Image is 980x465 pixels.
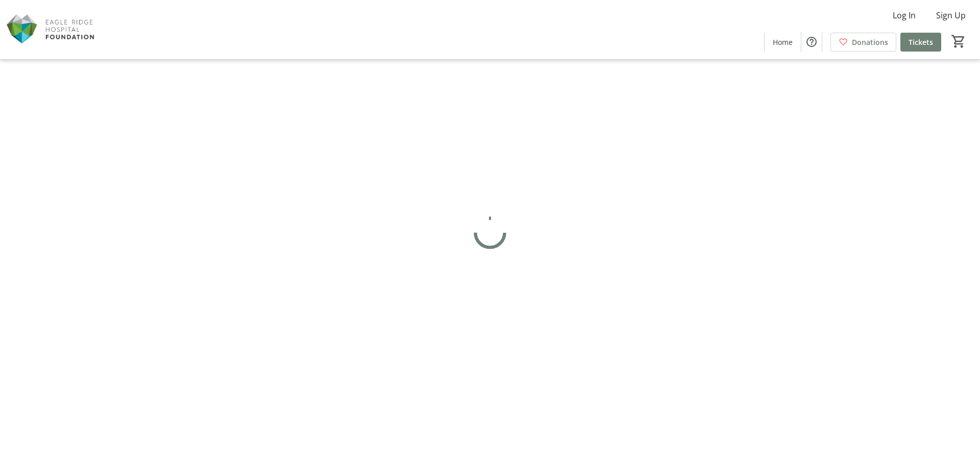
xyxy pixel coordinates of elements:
[936,9,966,21] span: Sign Up
[928,7,974,23] button: Sign Up
[885,7,924,23] button: Log In
[949,32,968,51] button: Cart
[6,4,97,55] img: Eagle Ridge Hospital Foundation's Logo
[773,37,793,47] span: Home
[830,33,896,52] a: Donations
[801,32,822,52] button: Help
[765,33,801,52] a: Home
[893,9,916,21] span: Log In
[900,33,941,52] a: Tickets
[852,37,888,47] span: Donations
[909,37,933,47] span: Tickets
